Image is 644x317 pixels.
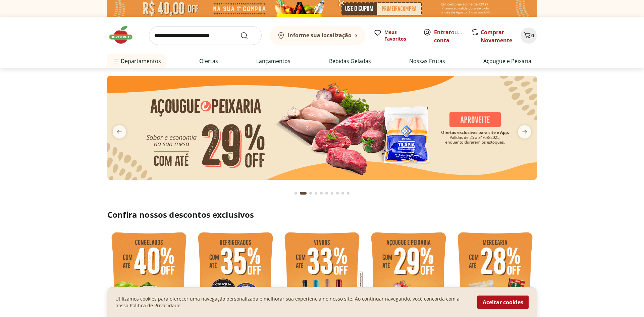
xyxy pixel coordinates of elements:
button: Go to page 3 from fs-carousel [308,185,313,201]
button: Carrinho [521,28,537,44]
span: 0 [531,32,534,39]
h2: Confira nossos descontos exclusivos [107,209,537,220]
button: Go to page 8 from fs-carousel [335,185,340,201]
a: Comprar Novamente [481,29,512,44]
button: Aceitar cookies [477,296,529,309]
a: Bebidas Geladas [329,57,371,65]
button: Go to page 7 from fs-carousel [329,185,335,201]
input: search [149,26,262,45]
a: Ofertas [199,57,218,65]
a: Meus Favoritos [374,29,415,42]
button: Current page from fs-carousel [299,185,308,201]
a: Lançamentos [256,57,290,65]
button: Go to page 10 from fs-carousel [345,185,351,201]
button: Menu [113,53,121,69]
a: Nossas Frutas [409,57,445,65]
img: açougue [107,76,537,180]
button: Go to page 4 from fs-carousel [313,185,319,201]
a: Entrar [434,29,451,36]
b: Informe sua localização [288,32,352,39]
span: Meus Favoritos [384,29,415,42]
img: Hortifruti [107,25,141,45]
span: ou [434,28,464,44]
a: Criar conta [434,29,471,44]
span: Departamentos [113,53,161,69]
button: Submit Search [240,32,256,40]
p: Utilizamos cookies para oferecer uma navegação personalizada e melhorar sua experiencia no nosso ... [115,296,469,309]
button: Go to page 9 from fs-carousel [340,185,345,201]
button: next [513,125,537,139]
button: Go to page 5 from fs-carousel [319,185,324,201]
button: Informe sua localização [270,26,366,45]
button: previous [107,125,131,139]
button: Go to page 6 from fs-carousel [324,185,329,201]
a: Açougue e Peixaria [483,57,531,65]
button: Go to page 1 from fs-carousel [293,185,299,201]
